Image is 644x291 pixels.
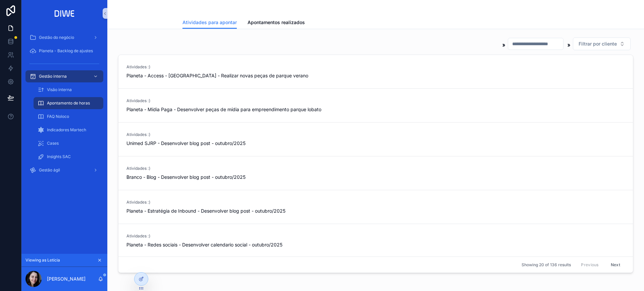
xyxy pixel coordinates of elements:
span: Filtrar por cliente [579,41,617,47]
span: Indicadores Martech [47,127,86,133]
a: Atividades :)Planeta - Redes sociais - Desenvolver calendario social - outubro/2025 [118,224,633,258]
a: Atividades :)Planeta - Access - [GEOGRAPHIC_DATA] - Realizar novas peças de parque verano [118,55,633,88]
a: Gestão do negócio [25,31,103,44]
a: Visão interna [34,84,103,96]
span: Planeta - Backlog de ajustes [39,48,93,54]
a: Atividades :)Branco - Blog - Desenvolver blog post - outubro/2025 [118,156,633,190]
span: Atividades para apontar [182,19,237,26]
a: Apontamento de horas [34,97,103,109]
a: Atividades :)Unimed SJRP - Desenvolver blog post - outubro/2025 [118,122,633,156]
span: FAQ Noloco [47,114,69,119]
span: Atividades :) [126,132,625,137]
a: Atividades :)Planeta - Estratégia de Inbound - Desenvolver blog post - outubro/2025 [118,190,633,224]
button: Next [606,260,625,270]
a: Planeta - Backlog de ajustes [25,45,103,57]
a: Cases [34,137,103,149]
span: Insights SAC [47,154,71,159]
span: Visão interna [47,87,72,92]
a: Insights SAC [34,151,103,163]
span: Atividades :) [126,166,625,171]
a: Gestão interna [25,70,103,82]
a: Atividades :)Planeta - Mídia Paga - Desenvolver peças de mídia para empreendimento parque lobato [118,88,633,122]
span: Planeta - Estratégia de Inbound - Desenvolver blog post - outubro/2025 [126,208,625,214]
a: Gestão ágil [25,164,103,176]
span: Apontamento de horas [47,100,90,106]
span: Gestão ágil [39,167,60,173]
span: Branco - Blog - Desenvolver blog post - outubro/2025 [126,174,625,180]
a: FAQ Noloco [34,111,103,123]
span: Apontamentos realizados [248,19,305,26]
span: Atividades :) [126,233,625,239]
button: Select Button [573,38,631,50]
span: Gestão interna [39,74,67,79]
p: [PERSON_NAME] [47,276,86,282]
a: Indicadores Martech [34,124,103,136]
span: Planeta - Access - [GEOGRAPHIC_DATA] - Realizar novas peças de parque verano [126,72,625,79]
a: Atividades para apontar [182,16,237,29]
span: Atividades :) [126,98,625,103]
a: Apontamentos realizados [248,16,305,30]
span: Unimed SJRP - Desenvolver blog post - outubro/2025 [126,140,625,147]
span: Planeta - Redes sociais - Desenvolver calendario social - outubro/2025 [126,241,625,248]
span: Cases [47,141,59,146]
span: Showing 20 of 136 results [522,262,571,267]
span: Gestão do negócio [39,35,74,40]
span: Viewing as Letícia [25,258,60,263]
span: Atividades :) [126,200,625,205]
span: Atividades :) [126,64,625,70]
div: scrollable content [21,27,107,185]
span: Planeta - Mídia Paga - Desenvolver peças de mídia para empreendimento parque lobato [126,106,625,113]
img: App logo [52,8,77,19]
